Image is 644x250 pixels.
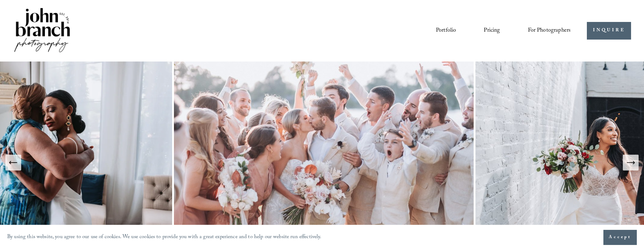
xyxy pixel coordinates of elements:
a: Portfolio [436,24,456,37]
a: INQUIRE [587,22,631,40]
button: Accept [603,230,637,245]
img: John Branch IV Photography [13,6,71,55]
a: Pricing [484,24,500,37]
button: Previous Slide [5,155,21,171]
p: By using this website, you agree to our use of cookies. We use cookies to provide you with a grea... [7,232,322,243]
span: Accept [609,234,631,241]
span: For Photographers [528,25,571,36]
a: folder dropdown [528,24,571,37]
button: Next Slide [623,155,639,171]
